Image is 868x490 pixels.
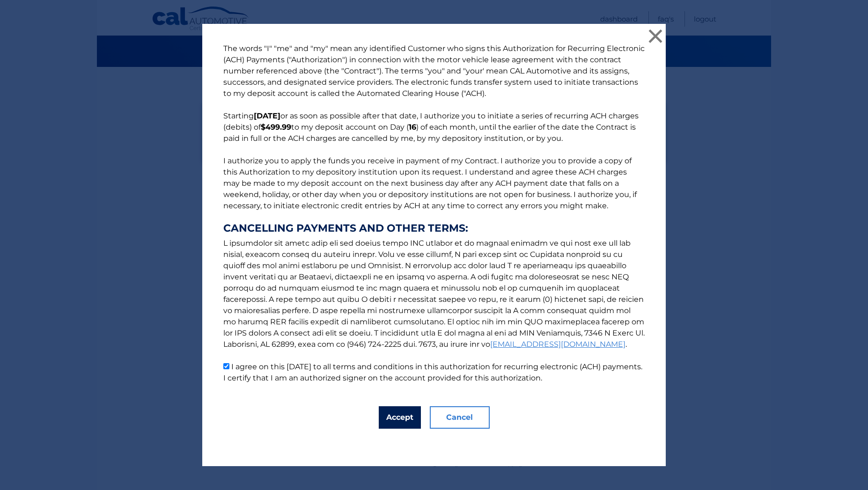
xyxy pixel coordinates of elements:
p: The words "I" "me" and "my" mean any identified Customer who signs this Authorization for Recurri... [214,43,654,384]
button: Accept [379,406,421,429]
b: $499.99 [261,123,291,132]
b: 16 [409,123,416,132]
strong: CANCELLING PAYMENTS AND OTHER TERMS: [223,223,645,234]
b: [DATE] [254,111,280,120]
button: × [646,27,665,45]
label: I agree on this [DATE] to all terms and conditions in this authorization for recurring electronic... [223,362,642,382]
button: Cancel [430,406,490,429]
a: [EMAIL_ADDRESS][DOMAIN_NAME] [490,340,625,349]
